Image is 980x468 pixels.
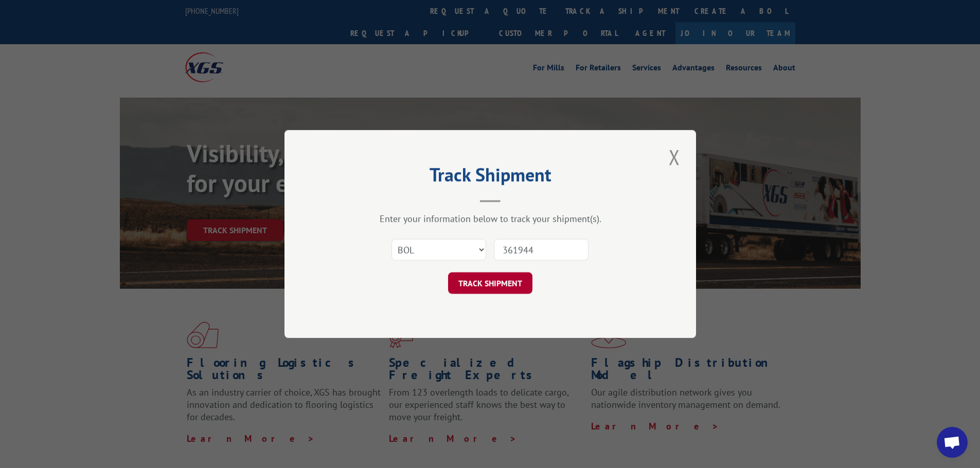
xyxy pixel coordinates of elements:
button: TRACK SHIPMENT [448,272,532,294]
button: Close modal [666,143,683,171]
h2: Track Shipment [336,167,645,187]
a: Open chat [937,427,968,458]
input: Number(s) [494,239,589,260]
div: Enter your information below to track your shipment(s). [336,213,645,224]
